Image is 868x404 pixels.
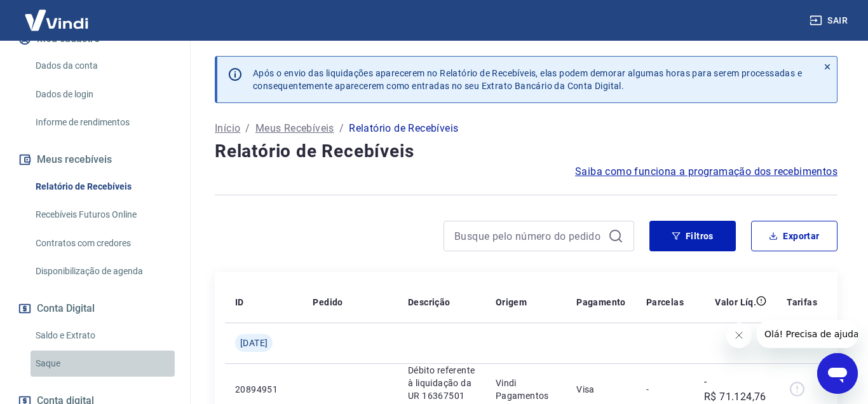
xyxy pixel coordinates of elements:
img: Vindi [15,1,98,39]
a: Saiba como funciona a programação dos recebimentos [575,164,837,179]
a: Início [215,121,240,136]
input: Busque pelo número do pedido [454,226,603,246]
span: Olá! Precisa de ajuda? [8,9,107,19]
p: / [245,121,250,136]
p: Vindi Pagamentos [496,377,556,402]
a: Meus Recebíveis [255,121,334,136]
button: Filtros [649,221,736,251]
a: Informe de rendimentos [31,109,175,136]
button: Conta Digital [15,295,175,323]
p: Pedido [313,296,342,309]
a: Saldo e Extrato [31,323,175,349]
p: Após o envio das liquidações aparecerem no Relatório de Recebíveis, elas podem demorar algumas ho... [253,67,802,92]
p: Valor Líq. [715,296,756,309]
button: Meus recebíveis [15,146,175,174]
p: Parcelas [646,296,684,309]
p: ID [235,296,244,309]
button: Exportar [751,221,837,251]
span: [DATE] [240,337,268,349]
a: Relatório de Recebíveis [31,174,175,200]
button: Sair [807,9,853,32]
p: Tarifas [787,296,817,309]
p: 20894951 [235,383,292,396]
a: Contratos com credores [31,230,175,256]
p: - [646,383,684,396]
iframe: Fechar mensagem [726,323,752,348]
p: Origem [496,296,527,309]
iframe: Mensagem da empresa [757,320,858,348]
a: Saque [31,351,175,377]
p: Descrição [408,296,451,309]
a: Recebíveis Futuros Online [31,202,175,228]
p: / [339,121,344,136]
p: Relatório de Recebíveis [349,121,458,136]
p: Visa [576,383,626,396]
h4: Relatório de Recebíveis [215,139,837,164]
a: Dados da conta [31,53,175,79]
a: Disponibilização de agenda [31,258,175,284]
iframe: Botão para abrir a janela de mensagens [817,353,858,394]
a: Dados de login [31,81,175,108]
p: Pagamento [576,296,626,309]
